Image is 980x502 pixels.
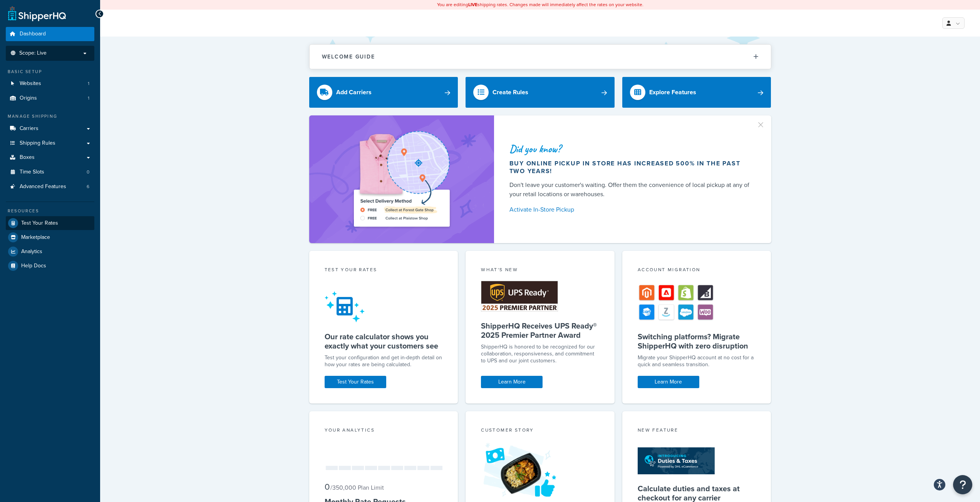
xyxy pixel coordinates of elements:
div: Test your rates [325,266,443,275]
div: Resources [6,208,94,214]
li: Origins [6,91,94,105]
a: Advanced Features6 [6,180,94,194]
div: Manage Shipping [6,113,94,120]
a: Websites1 [6,77,94,91]
span: 1 [88,95,89,102]
span: Test Your Rates [21,220,58,227]
div: Test your configuration and get in-depth detail on how your rates are being calculated. [325,354,443,368]
div: Your Analytics [325,427,443,435]
span: 1 [88,80,89,87]
a: Learn More [638,376,699,388]
img: ad-shirt-map-b0359fc47e01cab431d101c4b569394f6a03f54285957d908178d52f29eb9668.png [332,127,471,232]
a: Shipping Rules [6,136,94,150]
div: Did you know? [509,143,753,154]
a: Analytics [6,245,94,259]
div: Create Rules [493,87,528,98]
li: Websites [6,77,94,91]
span: Shipping Rules [20,140,55,147]
p: ShipperHQ is honored to be recognized for our collaboration, responsiveness, and commitment to UP... [481,344,599,364]
button: Open Resource Center [953,475,972,494]
a: Learn More [481,376,543,388]
a: Boxes [6,150,94,165]
div: Add Carriers [336,87,372,98]
span: Carriers [20,125,39,132]
li: Time Slots [6,165,94,179]
a: Explore Features [622,77,771,108]
div: New Feature [638,427,756,435]
div: Don't leave your customer's waiting. Offer them the convenience of local pickup at any of your re... [509,180,753,199]
div: What's New [481,266,599,275]
span: Boxes [20,154,35,161]
div: Migrate your ShipperHQ account at no cost for a quick and seamless transition. [638,354,756,368]
h2: Welcome Guide [322,54,375,60]
span: Dashboard [20,31,46,37]
a: Origins1 [6,91,94,105]
a: Test Your Rates [6,216,94,230]
h5: Our rate calculator shows you exactly what your customers see [325,332,443,350]
span: Advanced Features [20,183,66,190]
a: Time Slots0 [6,165,94,179]
span: Websites [20,80,41,87]
h5: ShipperHQ Receives UPS Ready® 2025 Premier Partner Award [481,321,599,340]
div: Customer Story [481,427,599,435]
small: / 350,000 Plan Limit [330,483,384,492]
div: Account Migration [638,266,756,275]
span: Time Slots [20,169,44,175]
span: Scope: Live [19,50,47,57]
a: Marketplace [6,230,94,244]
span: 6 [87,183,89,190]
span: Marketplace [21,234,50,241]
span: Origins [20,95,37,102]
span: 0 [325,480,330,493]
span: Analytics [21,248,42,255]
button: Welcome Guide [310,45,771,69]
a: Help Docs [6,259,94,273]
span: Help Docs [21,263,46,269]
b: LIVE [468,1,477,8]
a: Test Your Rates [325,376,386,388]
div: Explore Features [649,87,696,98]
a: Add Carriers [309,77,458,108]
h5: Switching platforms? Migrate ShipperHQ with zero disruption [638,332,756,350]
div: Basic Setup [6,68,94,75]
li: Advanced Features [6,180,94,194]
a: Dashboard [6,27,94,41]
a: Create Rules [466,77,615,108]
span: 0 [87,169,89,175]
a: Activate In-Store Pickup [509,204,753,215]
div: Buy online pickup in store has increased 500% in the past two years! [509,160,753,175]
a: Carriers [6,122,94,136]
